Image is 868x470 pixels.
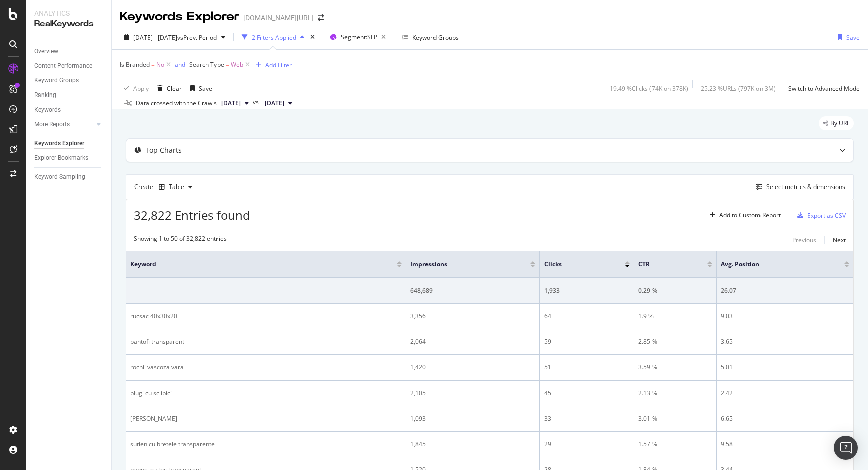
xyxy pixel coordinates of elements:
a: Ranking [34,90,104,101]
div: Showing 1 to 50 of 32,822 entries [134,234,227,246]
div: legacy label [819,116,854,130]
div: 9.58 [721,440,849,449]
button: Select metrics & dimensions [752,181,845,193]
div: Keyword Groups [412,33,459,42]
div: 51 [544,363,630,372]
div: Add Filter [265,61,292,69]
span: By URL [830,120,850,126]
button: and [175,60,185,69]
span: = [226,60,229,69]
div: 3.65 [721,337,849,346]
a: Content Performance [34,61,104,71]
div: 2 Filters Applied [252,33,296,42]
div: 1,093 [410,414,535,423]
div: 1.57 % [638,440,712,449]
div: Keywords Explorer [120,8,239,25]
div: [DOMAIN_NAME][URL] [243,13,314,23]
div: 45 [544,389,630,398]
button: Export as CSV [793,207,846,223]
div: Next [833,236,846,244]
div: 19.49 % Clicks ( 74K on 378K ) [610,84,688,93]
button: Apply [120,80,149,97]
a: Keywords Explorer [34,138,104,149]
div: 9.03 [721,312,849,321]
div: RealKeywords [34,18,103,30]
div: times [308,32,317,42]
div: [PERSON_NAME] [130,414,402,423]
div: Select metrics & dimensions [766,182,845,191]
div: 2,064 [410,337,535,346]
button: Keyword Groups [398,29,463,45]
div: 2.85 % [638,337,712,346]
div: 6.65 [721,414,849,423]
a: Explorer Bookmarks [34,153,104,163]
span: Search Type [189,60,224,69]
div: 26.07 [721,286,849,295]
div: rochii vascoza vara [130,363,402,372]
span: vs Prev. Period [177,33,217,42]
span: Web [231,58,243,72]
button: Next [833,234,846,246]
a: Keywords [34,105,104,115]
span: No [156,58,164,72]
div: Apply [133,84,149,93]
div: 3,356 [410,312,535,321]
div: Add to Custom Report [719,212,781,218]
div: 1,420 [410,363,535,372]
div: 0.29 % [638,286,712,295]
div: Top Charts [145,145,182,155]
div: Overview [34,46,58,57]
div: Keyword Groups [34,75,79,86]
div: rucsac 40x30x20 [130,312,402,321]
div: 1,933 [544,286,630,295]
span: Avg. Position [721,260,829,269]
span: 32,822 Entries found [134,207,250,223]
div: arrow-right-arrow-left [318,14,324,21]
div: 59 [544,337,630,346]
button: Previous [792,234,816,246]
div: pantofi transparenti [130,337,402,346]
button: [DATE] [261,97,296,109]
button: Add to Custom Report [706,207,781,223]
div: Content Performance [34,61,92,71]
a: Keyword Sampling [34,172,104,182]
button: 2 Filters Applied [238,29,308,45]
div: Open Intercom Messenger [834,436,858,460]
div: 1.9 % [638,312,712,321]
div: blugi cu sclipici [130,389,402,398]
div: Analytics [34,8,103,18]
div: 64 [544,312,630,321]
div: sutien cu bretele transparente [130,440,402,449]
button: Save [186,80,212,97]
div: Ranking [34,90,56,101]
span: [DATE] - [DATE] [133,33,177,42]
div: Create [134,179,196,195]
div: Keywords Explorer [34,138,84,149]
div: Previous [792,236,816,244]
button: Segment:SLP [325,29,390,45]
button: Clear [153,80,182,97]
button: [DATE] - [DATE]vsPrev. Period [120,29,229,45]
div: Keywords [34,105,61,115]
div: Clear [167,84,182,93]
div: Switch to Advanced Mode [788,84,860,93]
button: Switch to Advanced Mode [784,80,860,97]
div: 1,845 [410,440,535,449]
div: Data crossed with the Crawls [136,99,217,108]
div: Keyword Sampling [34,172,85,182]
div: 3.01 % [638,414,712,423]
div: Explorer Bookmarks [34,153,88,163]
span: vs [253,98,261,107]
div: Table [169,184,184,190]
div: 29 [544,440,630,449]
a: Overview [34,46,104,57]
div: 2.13 % [638,389,712,398]
div: Export as CSV [807,211,846,220]
div: 648,689 [410,286,535,295]
div: 5.01 [721,363,849,372]
span: = [151,60,155,69]
button: Table [155,179,196,195]
div: Save [199,84,212,93]
div: More Reports [34,119,70,130]
span: CTR [638,260,692,269]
